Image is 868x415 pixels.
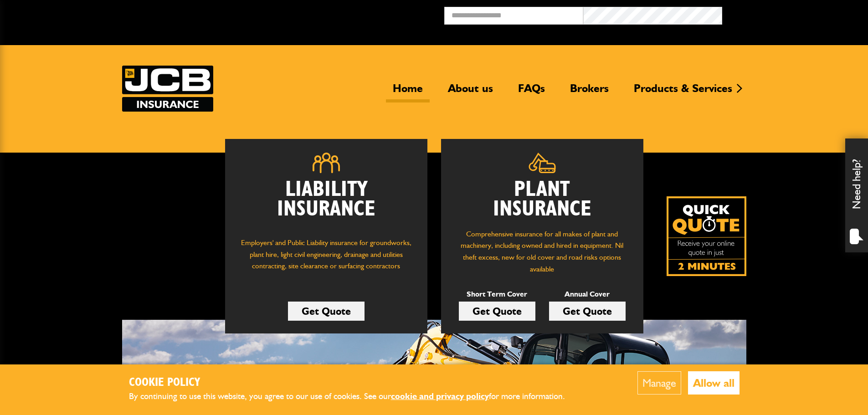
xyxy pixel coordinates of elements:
a: Products & Services [627,82,739,102]
button: Manage [637,371,681,395]
a: Get Quote [288,302,365,321]
h2: Plant Insurance [455,180,630,219]
p: Comprehensive insurance for all makes of plant and machinery, including owned and hired in equipm... [455,228,630,275]
img: JCB Insurance Services logo [122,66,213,112]
a: Brokers [563,82,616,102]
p: Short Term Cover [459,288,535,300]
a: Get your insurance quote isn just 2-minutes [667,196,746,276]
h2: Liability Insurance [239,180,414,228]
div: Need help? [845,138,868,252]
a: cookie and privacy policy [391,391,489,401]
a: About us [441,82,500,102]
button: Allow all [688,371,740,395]
p: Employers' and Public Liability insurance for groundworks, plant hire, light civil engineering, d... [239,237,414,281]
h2: Cookie Policy [129,376,580,390]
a: JCB Insurance Services [122,66,213,112]
p: Annual Cover [549,288,626,300]
a: Get Quote [459,302,535,321]
img: Quick Quote [667,196,746,276]
p: By continuing to use this website, you agree to our use of cookies. See our for more information. [129,389,580,404]
button: Broker Login [722,7,861,21]
a: FAQs [511,82,552,102]
a: Home [386,82,430,102]
a: Get Quote [549,302,626,321]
